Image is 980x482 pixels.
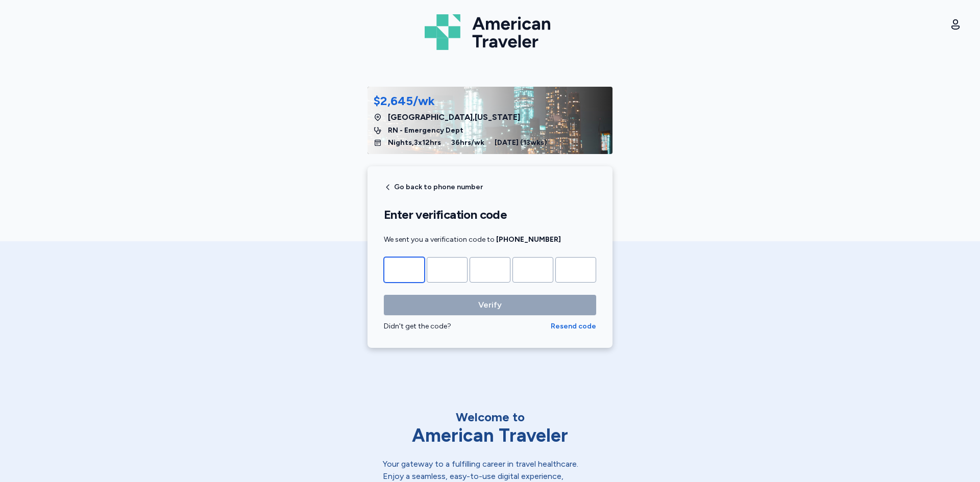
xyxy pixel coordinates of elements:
[425,10,555,54] img: Logo
[427,257,468,283] input: Please enter OTP character 2
[388,111,520,123] span: [GEOGRAPHIC_DATA] , [US_STATE]
[384,183,483,191] button: Go back to phone number
[384,207,596,222] h1: Enter verification code
[512,257,553,283] input: Please enter OTP character 4
[384,321,551,332] div: Didn't get the code?
[388,138,441,148] span: Nights , 3 x 12 hrs
[555,257,596,283] input: Please enter OTP character 5
[478,299,502,311] span: Verify
[394,184,483,191] span: Go back to phone number
[384,295,596,315] button: Verify
[495,138,547,148] span: [DATE] ( 13 wks)
[388,125,463,136] span: RN - Emergency Dept
[374,93,435,109] div: $2,645/wk
[383,425,597,446] div: American Traveler
[383,409,597,425] div: Welcome to
[470,257,510,283] input: Please enter OTP character 3
[384,257,425,283] input: Please enter OTP character 1
[384,235,561,244] span: We sent you a verification code to
[551,321,596,332] button: Resend code
[451,138,484,148] span: 36 hrs/wk
[496,235,561,244] strong: [PHONE_NUMBER]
